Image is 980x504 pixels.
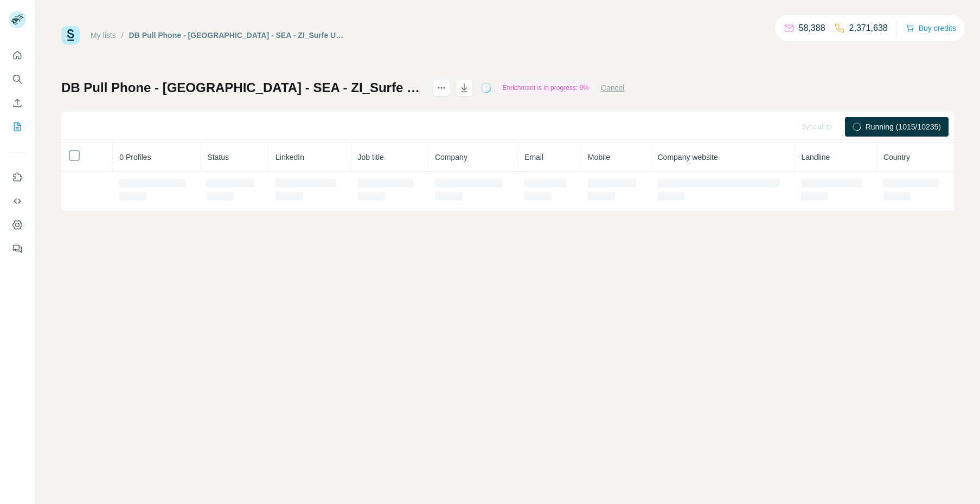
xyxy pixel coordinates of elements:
li: / [121,30,124,41]
span: Company website [658,153,718,161]
span: Company [435,153,467,161]
div: Enrichment is in progress: 9% [499,81,592,94]
button: Cancel [601,82,625,93]
div: DB Pull Phone - [GEOGRAPHIC_DATA] - SEA - ZI_Surfe Upload [129,30,344,41]
p: 58,388 [799,22,825,35]
span: Job title [358,153,384,161]
span: Running (1015/10235) [866,121,941,132]
button: actions [433,79,450,96]
button: Buy credits [906,21,956,36]
button: Dashboard [9,215,26,235]
span: Status [207,153,229,161]
p: 2,371,638 [849,22,888,35]
span: 0 Profiles [119,153,151,161]
button: Use Surfe API [9,191,26,211]
a: My lists [91,31,116,40]
span: Country [883,153,910,161]
span: Email [524,153,543,161]
button: My lists [9,117,26,137]
button: Feedback [9,239,26,259]
button: Use Surfe on LinkedIn [9,167,26,187]
h1: DB Pull Phone - [GEOGRAPHIC_DATA] - SEA - ZI_Surfe Upload [61,79,423,96]
img: Surfe Logo [61,26,80,44]
button: Quick start [9,46,26,65]
button: Enrich CSV [9,93,26,113]
span: Mobile [588,153,610,161]
span: LinkedIn [276,153,304,161]
span: Landline [801,153,830,161]
button: Search [9,69,26,89]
